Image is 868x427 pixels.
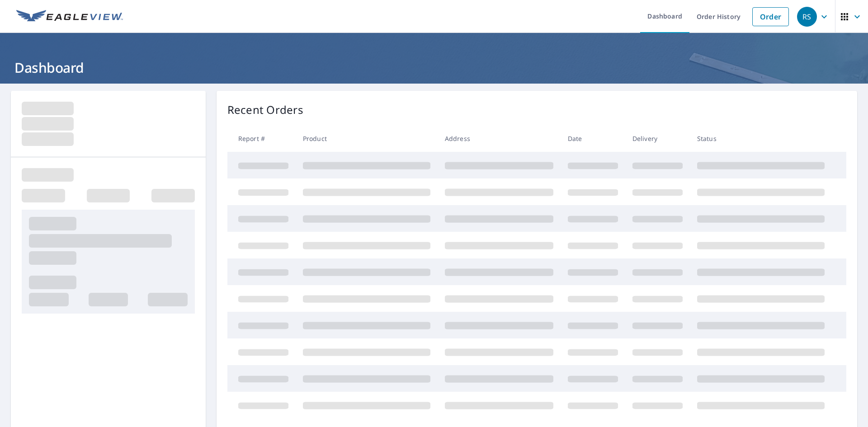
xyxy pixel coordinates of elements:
th: Status [690,125,832,152]
th: Date [561,125,625,152]
div: RS [797,7,817,27]
h1: Dashboard [11,58,857,77]
th: Report # [227,125,296,152]
a: Order [752,7,789,26]
p: Recent Orders [227,102,303,118]
img: EV Logo [16,10,123,23]
th: Delivery [625,125,690,152]
th: Address [438,125,561,152]
th: Product [296,125,438,152]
